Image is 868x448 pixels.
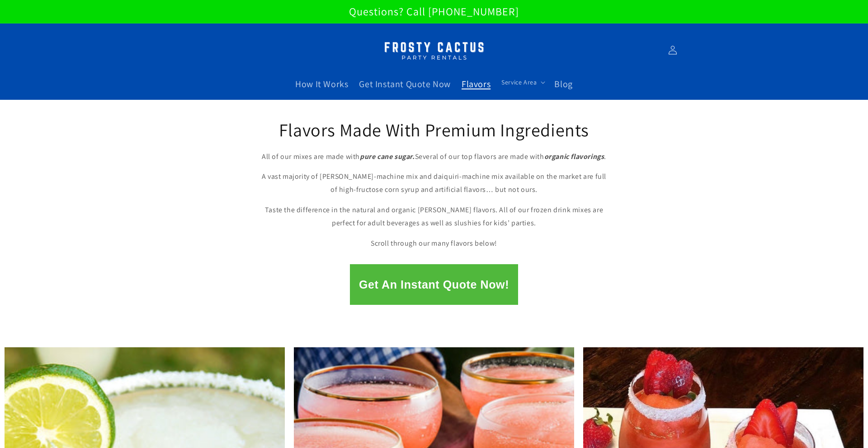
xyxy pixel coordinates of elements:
[354,73,456,95] a: Get Instant Quote Now
[549,73,578,95] a: Blog
[377,36,491,65] img: Margarita Machine Rental in Scottsdale, Phoenix, Tempe, Chandler, Gilbert, Mesa and Maricopa
[258,118,610,141] h2: Flavors Made With Premium Ingredients
[501,78,537,86] span: Service Area
[462,78,491,90] span: Flavors
[258,204,610,230] p: Taste the difference in the natural and organic [PERSON_NAME] flavors. All of our frozen drink mi...
[258,150,610,163] p: All of our mixes are made with Several of our top flavors are made with .
[544,152,604,161] strong: organic flavorings
[360,152,415,161] strong: pure cane sugar.
[295,78,348,90] span: How It Works
[258,237,610,250] p: Scroll through our many flavors below!
[496,73,549,92] summary: Service Area
[258,170,610,196] p: A vast majority of [PERSON_NAME]-machine mix and daiquiri-machine mix available on the market are...
[456,73,496,95] a: Flavors
[350,264,518,305] button: Get An Instant Quote Now!
[359,78,451,90] span: Get Instant Quote Now
[554,78,572,90] span: Blog
[290,73,354,95] a: How It Works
